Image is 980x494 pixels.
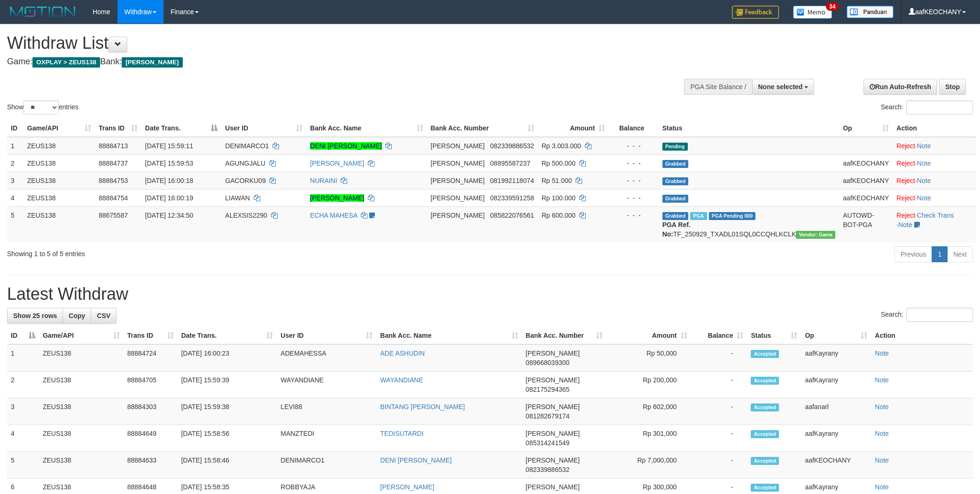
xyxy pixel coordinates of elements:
span: GACORKU09 [225,177,265,184]
span: [PERSON_NAME] [431,212,485,219]
a: Note [875,430,889,437]
td: · · [893,206,976,243]
td: Rp 200,000 [607,372,691,398]
a: Note [875,483,889,491]
th: Amount: activate to sort column ascending [538,120,609,137]
td: - [691,452,747,479]
a: Note [917,142,931,150]
td: · [893,189,976,206]
div: - - - [613,211,655,220]
th: Balance: activate to sort column ascending [691,327,747,344]
td: 88884303 [124,398,178,425]
td: - [691,425,747,452]
span: DENIMARCO1 [225,142,269,150]
span: Rp 51.000 [542,177,572,184]
th: ID: activate to sort column descending [7,327,39,344]
span: Grabbed [662,212,689,220]
td: · [893,137,976,155]
a: Next [947,246,973,262]
td: ZEUS138 [23,206,95,243]
span: [PERSON_NAME] [431,160,485,167]
select: Showentries [23,100,59,114]
img: Feedback.jpg [732,6,779,19]
td: - [691,344,747,372]
td: 1 [7,344,39,372]
td: WAYANDIANE [277,372,376,398]
a: Note [875,403,889,410]
span: Copy 082339886532 to clipboard [526,466,569,473]
td: DENIMARCO1 [277,452,376,479]
a: Copy [62,308,91,324]
label: Search: [881,308,973,322]
td: aafKayrany [801,372,871,398]
span: Show 25 rows [13,312,57,319]
a: TEDISUTARDI [380,430,423,437]
a: 1 [932,246,948,262]
th: ID [7,120,23,137]
span: Grabbed [662,195,689,203]
td: AUTOWD-BOT-PGA [839,206,893,243]
th: Balance [609,120,659,137]
span: 88884737 [99,160,128,167]
th: Trans ID: activate to sort column ascending [124,327,178,344]
span: 88884754 [99,194,128,202]
label: Search: [881,100,973,114]
span: [DATE] 12:34:50 [145,212,193,219]
a: Check Trans [917,212,954,219]
span: Copy [69,312,85,319]
span: Rp 100.000 [542,194,576,202]
td: ZEUS138 [39,398,124,425]
span: Copy 082175294365 to clipboard [526,386,569,393]
div: - - - [613,141,655,151]
a: Note [898,221,912,228]
td: LEVI88 [277,398,376,425]
td: aafKayrany [801,425,871,452]
span: [DATE] 15:59:11 [145,142,193,150]
a: Reject [896,142,915,150]
td: aafKEOCHANY [839,172,893,189]
td: ZEUS138 [23,137,95,155]
a: [PERSON_NAME] [310,194,364,202]
th: Date Trans.: activate to sort column descending [141,120,221,137]
span: Rp 600.000 [542,212,576,219]
span: Grabbed [662,177,689,185]
span: [PERSON_NAME] [122,57,182,68]
td: TF_250929_TXADL01SQL0CCQHLKCLK [659,206,840,243]
span: [PERSON_NAME] [526,483,580,491]
a: Reject [896,194,915,202]
th: Date Trans.: activate to sort column ascending [178,327,277,344]
span: [PERSON_NAME] [526,376,580,384]
td: 5 [7,452,39,479]
a: WAYANDIANE [380,376,423,384]
span: Copy 089668039300 to clipboard [526,359,569,366]
td: 88884724 [124,344,178,372]
td: aafanarl [801,398,871,425]
span: Copy 08895587237 to clipboard [490,160,530,167]
td: aafKEOCHANY [839,189,893,206]
th: Bank Acc. Number: activate to sort column ascending [427,120,538,137]
h1: Withdraw List [7,34,644,53]
th: Bank Acc. Name: activate to sort column ascending [306,120,427,137]
td: 88884633 [124,452,178,479]
a: Reject [896,177,915,184]
span: [PERSON_NAME] [431,177,485,184]
a: DENI [PERSON_NAME] [310,142,381,150]
th: Action [893,120,976,137]
th: Op: activate to sort column ascending [801,327,871,344]
a: NURAINI [310,177,337,184]
th: Op: activate to sort column ascending [839,120,893,137]
a: ADE ASHUDIN [380,350,425,357]
img: panduan.png [847,6,894,18]
th: Status: activate to sort column ascending [747,327,801,344]
td: aafKEOCHANY [801,452,871,479]
span: Vendor URL: https://trx31.1velocity.biz [796,231,835,239]
td: 2 [7,372,39,398]
td: ADEMAHESSA [277,344,376,372]
b: PGA Ref. No: [662,221,691,238]
td: ZEUS138 [39,344,124,372]
img: Button%20Memo.svg [793,6,832,19]
div: Showing 1 to 5 of 5 entries [7,245,401,258]
span: 88884753 [99,177,128,184]
a: Run Auto-Refresh [863,79,937,95]
td: 4 [7,425,39,452]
